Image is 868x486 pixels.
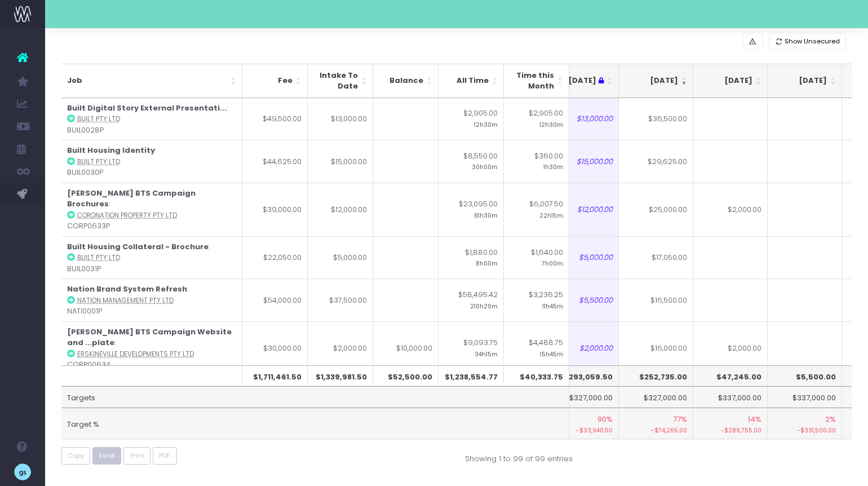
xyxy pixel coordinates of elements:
[540,348,563,359] small: 15h45m
[539,210,563,220] small: 22h15m
[470,301,498,311] small: 210h20m
[61,183,242,236] td: : CORP0633P
[242,321,308,375] td: $30,000.00
[242,183,308,236] td: $39,000.00
[439,98,504,140] td: $2,905.00
[504,365,569,387] th: $40,333.75
[61,140,242,183] td: : BUIL0030P
[61,321,242,375] td: : CORP00634
[439,279,504,321] td: $58,495.42
[769,33,847,50] button: Show Unsecured
[619,236,693,279] td: $17,050.00
[474,210,498,220] small: 81h30m
[768,365,842,387] th: $5,500.00
[242,236,308,279] td: $22,050.00
[619,279,693,321] td: $16,500.00
[504,236,569,279] td: $1,640.00
[61,98,242,140] td: : BUIL0028P
[619,140,693,183] td: $29,625.00
[544,98,619,140] td: $13,000.00
[123,447,150,465] button: Print
[504,98,569,140] td: $2,905.00
[504,321,569,375] td: $4,488.75
[504,140,569,183] td: $360.00
[77,114,120,123] abbr: Built Pty Ltd
[544,183,619,236] td: $12,000.00
[439,64,504,98] th: All Time: activate to sort column ascending
[67,241,209,252] strong: Built Housing Collateral - Brochure
[699,425,761,435] small: -$289,755.00
[308,365,373,387] th: $1,339,981.50
[159,451,170,461] span: PDF
[61,386,569,408] td: Targets
[439,365,504,387] th: $1,238,554.77
[242,365,308,387] th: $1,711,461.50
[77,296,174,305] abbr: Nation Management Pty Ltd
[465,447,573,465] div: Showing 1 to 99 of 99 entries
[619,64,693,98] th: Sep 25: activate to sort column ascending
[768,64,842,98] th: Nov 25: activate to sort column ascending
[242,279,308,321] td: $54,000.00
[373,64,439,98] th: Balance: activate to sort column ascending
[544,386,619,408] td: $327,000.00
[693,64,768,98] th: Oct 25: activate to sort column ascending
[619,183,693,236] td: $25,000.00
[544,279,619,321] td: $5,500.00
[693,183,768,236] td: $2,000.00
[61,447,91,465] button: Copy
[619,365,693,387] th: $252,735.00
[542,301,563,311] small: 11h45m
[153,447,177,465] button: PDF
[67,103,227,113] strong: Built Digital Story External Presentati...
[544,64,619,98] th: Aug 25 : activate to sort column ascending
[597,414,613,425] span: 90%
[67,145,155,156] strong: Built Housing Identity
[77,253,120,262] abbr: Built Pty Ltd
[474,119,498,129] small: 12h30m
[308,98,373,140] td: $13,000.00
[544,321,619,375] td: $2,000.00
[693,321,768,375] td: $2,000.00
[308,279,373,321] td: $37,500.00
[61,236,242,279] td: : BUIL0031P
[544,236,619,279] td: $5,000.00
[67,326,232,348] strong: [PERSON_NAME] BTS Campaign Website and ...plate
[77,211,177,220] abbr: Coronation Property Pty Ltd
[773,425,836,435] small: -$331,500.00
[67,284,187,294] strong: Nation Brand System Refresh
[242,64,308,98] th: Fee: activate to sort column ascending
[768,386,842,408] td: $337,000.00
[542,258,563,268] small: 7h00m
[130,451,144,461] span: Print
[308,183,373,236] td: $12,000.00
[92,447,121,465] button: Excel
[475,348,498,359] small: 34h15m
[242,140,308,183] td: $44,625.00
[504,64,569,98] th: Time this Month: activate to sort column ascending
[748,414,761,425] span: 14%
[242,98,308,140] td: $49,500.00
[550,425,613,435] small: -$33,940.50
[77,350,194,359] abbr: Erskineville Developments Pty Ltd
[308,140,373,183] td: $15,000.00
[439,236,504,279] td: $1,880.00
[373,365,439,387] th: $52,500.00
[308,236,373,279] td: $5,000.00
[439,183,504,236] td: $23,095.00
[619,98,693,140] td: $36,500.00
[544,140,619,183] td: $15,000.00
[61,64,242,98] th: Job: activate to sort column ascending
[439,321,504,375] td: $9,093.75
[61,408,569,439] td: Target %
[14,463,31,480] img: images/default_profile_image.png
[61,279,242,321] td: : NATI0001P
[539,119,563,129] small: 12h30m
[693,365,768,387] th: $47,245.00
[308,321,373,375] td: $2,000.00
[504,183,569,236] td: $6,007.50
[439,140,504,183] td: $8,550.00
[99,451,115,461] span: Excel
[693,386,768,408] td: $337,000.00
[619,386,693,408] td: $327,000.00
[67,188,196,210] strong: [PERSON_NAME] BTS Campaign Brochures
